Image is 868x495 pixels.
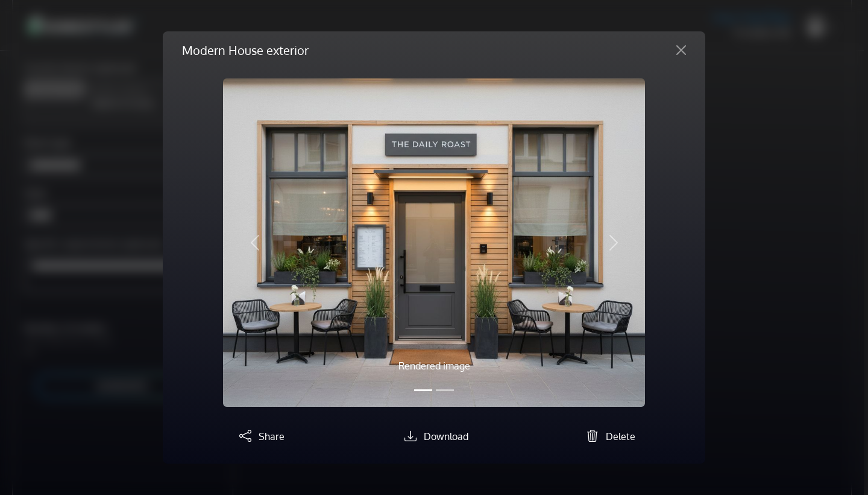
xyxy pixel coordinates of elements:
[414,383,432,397] button: Slide 1
[606,430,635,442] span: Delete
[259,430,285,442] span: Share
[667,40,696,60] button: Close
[582,426,635,444] button: Delete
[436,383,454,397] button: Slide 2
[400,430,468,442] a: Download
[223,78,645,407] img: homestyler-20251008-1-yhaltq.jpg
[424,430,468,442] span: Download
[234,430,285,442] a: Share
[182,41,309,59] h5: Modern House exterior
[286,359,582,373] p: Rendered image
